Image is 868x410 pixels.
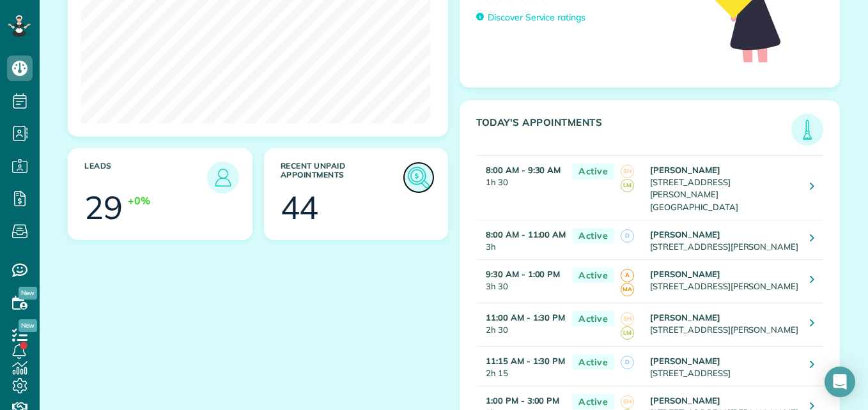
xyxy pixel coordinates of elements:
strong: 11:00 AM - 1:30 PM [486,312,565,323]
span: D [621,356,634,369]
div: 29 [84,192,123,224]
strong: [PERSON_NAME] [650,312,720,323]
span: LM [621,326,634,340]
strong: [PERSON_NAME] [650,356,720,366]
strong: 8:00 AM - 9:30 AM [486,165,561,175]
td: [STREET_ADDRESS][PERSON_NAME] [647,259,800,303]
img: icon_todays_appointments-901f7ab196bb0bea1936b74009e4eb5ffbc2d2711fa7634e0d609ed5ef32b18b.png [794,117,820,142]
td: [STREET_ADDRESS] [PERSON_NAME][GEOGRAPHIC_DATA] [647,156,800,220]
h3: Recent unpaid appointments [281,162,403,194]
span: MA [621,283,634,296]
strong: 1:00 PM - 3:00 PM [486,395,559,406]
strong: [PERSON_NAME] [650,269,720,279]
p: Discover Service ratings [488,11,585,24]
img: icon_leads-1bed01f49abd5b7fead27621c3d59655bb73ed531f8eeb49469d10e621d6b896.png [210,165,236,190]
span: Active [572,394,614,410]
span: Active [572,163,614,179]
div: +0% [128,194,150,208]
span: A [621,269,634,282]
h3: Today's Appointments [476,117,791,146]
span: D [621,229,634,243]
span: Active [572,311,614,327]
strong: [PERSON_NAME] [650,229,720,239]
strong: 8:00 AM - 11:00 AM [486,229,566,239]
td: 3h [476,220,566,259]
span: Active [572,354,614,370]
span: New [19,319,37,332]
span: Active [572,268,614,284]
td: [STREET_ADDRESS][PERSON_NAME] [647,303,800,346]
span: LM [621,179,634,192]
strong: 11:15 AM - 1:30 PM [486,356,565,366]
td: [STREET_ADDRESS] [647,346,800,386]
span: New [19,287,37,300]
a: Discover Service ratings [476,11,585,24]
span: SH [621,312,634,326]
span: Active [572,228,614,244]
strong: 9:30 AM - 1:00 PM [486,269,560,279]
strong: [PERSON_NAME] [650,165,720,175]
h3: Leads [84,162,207,194]
div: Open Intercom Messenger [825,367,855,397]
td: 2h 30 [476,303,566,346]
td: 2h 15 [476,346,566,386]
img: icon_unpaid_appointments-47b8ce3997adf2238b356f14209ab4cced10bd1f174958f3ca8f1d0dd7fffeee.png [404,163,433,192]
td: 1h 30 [476,156,566,220]
td: [STREET_ADDRESS][PERSON_NAME] [647,220,800,259]
strong: [PERSON_NAME] [650,395,720,406]
span: SH [621,165,634,178]
div: 44 [281,192,319,224]
td: 3h 30 [476,259,566,303]
span: SH [621,395,634,409]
